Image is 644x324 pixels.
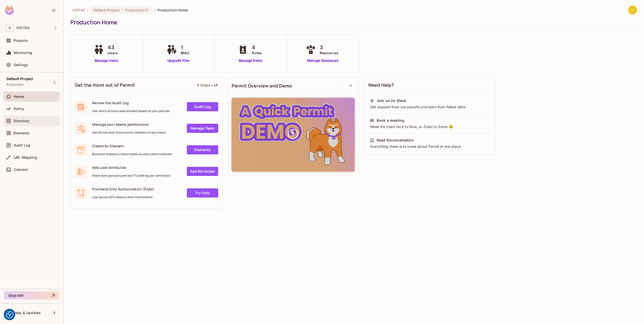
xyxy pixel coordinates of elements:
[92,100,170,105] span: Review the Audit Log
[14,107,24,111] span: Policy
[166,58,192,63] a: Upgrade Plan
[14,131,29,135] span: Elements
[14,168,28,172] span: Connect
[5,6,14,15] img: SReyMgAAAABJRU5ErkJggg==
[157,8,188,12] span: Production Home
[370,124,490,129] div: Meet the team face to face, or Zoom to Zoom 😉
[377,138,414,143] div: Read Documentation
[368,82,394,88] span: Need Help?
[197,83,218,87] div: 5 Steps Left
[92,143,172,148] span: Create an Element
[14,63,28,67] span: Settings
[181,50,189,56] span: MAU
[154,8,155,12] li: /
[70,19,634,26] div: Production Home
[377,118,404,123] div: Book a meeting
[7,77,33,81] span: Default Project
[187,124,218,133] a: Manage Team
[72,8,85,12] span: the active workspace
[305,58,341,63] a: Manage Resources
[187,167,218,176] a: Add Attrbutes
[187,188,218,197] a: Try FoAz
[87,8,88,12] li: /
[122,8,123,12] span: :
[125,8,145,12] span: Production
[75,82,135,88] span: Get the most out of Permit
[320,50,338,56] span: Resources
[377,98,406,103] div: Join us on Slack
[14,51,32,55] span: Monitoring
[92,58,120,63] a: Manage Users
[92,152,172,156] span: Build and embed a customizable access control element
[370,144,490,149] div: Everything there is to know about Permit in one place
[14,311,41,315] span: Help & Updates
[187,102,218,111] a: Audit Log
[181,44,189,51] span: 1
[14,155,37,159] span: URL Mapping
[370,104,490,110] div: Get support from out experts and learn from fellow devs
[252,44,262,51] span: 4
[4,291,59,299] button: Upgrade
[6,311,13,318] button: Consent Preferences
[237,58,264,63] a: Manage Roles
[16,26,30,30] span: Workspace: VIOTAS
[93,8,120,12] span: Default Project
[92,122,166,127] span: Manage your teams permissions
[6,311,13,318] img: Revisit consent button
[92,174,170,178] span: Need more granular policies? Try adding user attributes
[92,109,170,113] span: See which actions were allowed based on your policies
[92,165,170,170] span: Add user attributes
[320,44,338,51] span: 3
[92,131,166,135] span: Decide the level of access for members of your team
[628,6,637,14] img: christie.molloy@viotas.com
[232,83,292,89] span: Permit Overview and Demo
[108,50,118,56] span: Users
[187,145,218,154] a: Elements
[14,143,30,147] span: Audit Log
[252,50,262,56] span: Roles
[14,95,24,99] span: Home
[14,119,29,123] span: Directory
[92,195,154,199] span: Use secure API's directly from the frontend
[108,44,118,51] span: 43
[6,24,14,31] span: V
[14,39,28,43] span: Projects
[7,83,24,87] span: Production
[92,187,154,191] span: Frontend Only Authorization (FoAz)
